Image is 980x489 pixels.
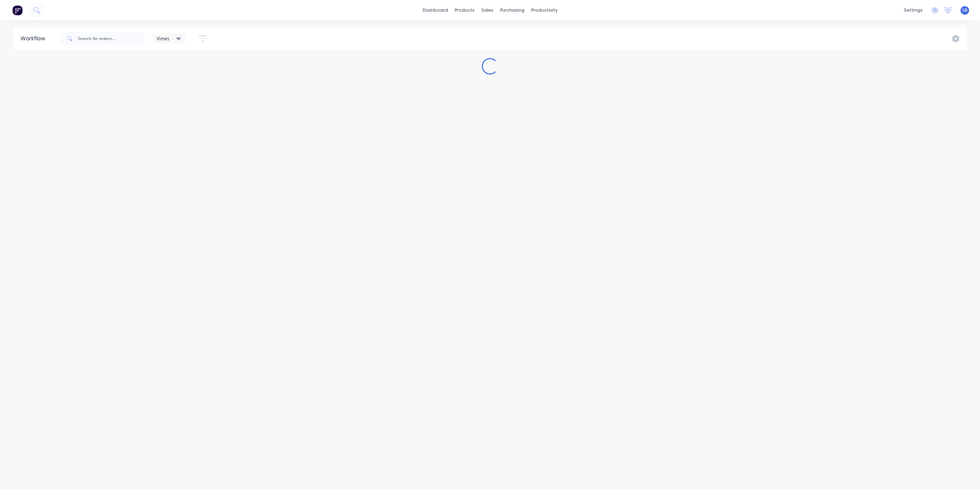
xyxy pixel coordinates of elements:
[478,5,497,15] div: sales
[497,5,528,15] div: purchasing
[962,7,967,13] span: SB
[78,32,146,45] input: Search for orders...
[900,5,926,15] div: settings
[451,5,478,15] div: products
[12,5,23,15] img: Factory
[419,5,451,15] a: dashboard
[156,35,169,42] span: Views
[528,5,561,15] div: productivity
[21,35,49,43] div: Workflow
